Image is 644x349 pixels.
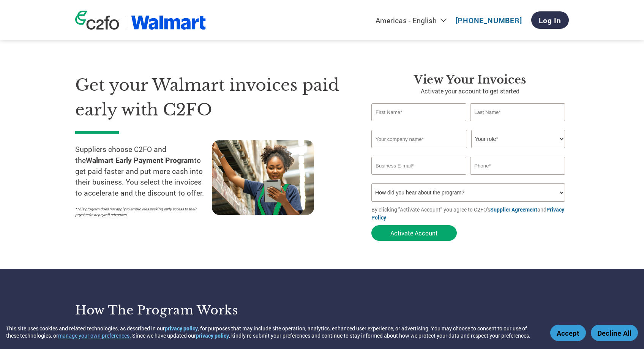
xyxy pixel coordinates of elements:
[75,144,212,199] p: Suppliers choose C2FO and the to get paid faster and put more cash into their business. You selec...
[75,11,119,30] img: c2fo logo
[531,11,569,29] a: Log In
[75,303,313,318] h3: How the program works
[58,332,129,339] button: manage your own preferences
[212,140,314,215] img: supply chain worker
[490,206,537,213] a: Supplier Agreement
[550,325,586,341] button: Accept
[470,157,565,175] input: Phone*
[371,122,466,127] div: Invalid first name or first name is too long
[371,225,457,241] button: Activate Account
[371,157,466,175] input: Invalid Email format
[86,155,194,165] strong: Walmart Early Payment Program
[371,87,569,96] p: Activate your account to get started
[6,325,539,339] div: This site uses cookies and related technologies, as described in our , for purposes that may incl...
[371,206,564,221] a: Privacy Policy
[591,325,638,341] button: Decline All
[371,149,565,154] div: Invalid company name or company name is too long
[75,73,349,122] h1: Get your Walmart invoices paid early with C2FO
[456,16,522,25] a: [PHONE_NUMBER]
[165,325,198,332] a: privacy policy
[471,130,565,148] select: Title/Role
[75,206,204,218] p: *This program does not apply to employees seeking early access to their paychecks or payroll adva...
[131,16,206,30] img: Walmart
[371,205,569,221] p: By clicking "Activate Account" you agree to C2FO's and
[371,175,466,180] div: Inavlid Email Address
[371,73,569,87] h3: View Your Invoices
[196,332,229,339] a: privacy policy
[470,103,565,121] input: Last Name*
[371,130,467,148] input: Your company name*
[470,175,565,180] div: Inavlid Phone Number
[470,122,565,127] div: Invalid last name or last name is too long
[371,103,466,121] input: First Name*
